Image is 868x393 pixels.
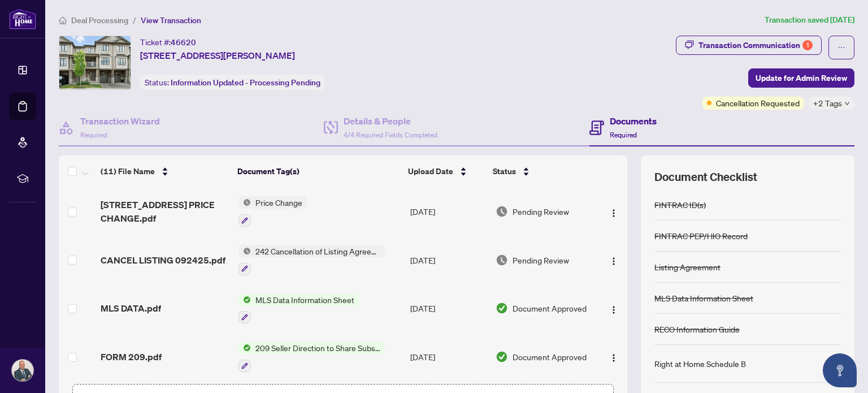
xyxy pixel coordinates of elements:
[59,16,67,24] span: home
[406,187,491,236] td: [DATE]
[513,254,569,266] span: Pending Review
[251,342,385,354] span: 209 Seller Direction to Share Substance of Offers
[654,357,746,370] div: Right at Home Schedule B
[238,342,385,372] button: Status Icon209 Seller Direction to Share Substance of Offers
[408,165,453,178] span: Upload Date
[251,293,359,306] span: MLS Data Information Sheet
[141,15,201,25] span: View Transaction
[344,131,437,139] span: 4/4 Required Fields Completed
[605,251,623,269] button: Logo
[251,196,307,209] span: Price Change
[71,15,128,25] span: Deal Processing
[654,169,757,185] span: Document Checklist
[802,40,813,50] div: 1
[605,299,623,317] button: Logo
[513,351,587,363] span: Document Approved
[609,257,618,266] img: Logo
[654,198,706,211] div: FINTRAC ID(s)
[610,114,657,128] h4: Documents
[80,114,160,128] h4: Transaction Wizard
[609,305,618,314] img: Logo
[488,156,594,187] th: Status
[238,196,251,209] img: Status Icon
[406,284,491,333] td: [DATE]
[171,37,196,47] span: 46620
[716,97,800,109] span: Cancellation Requested
[133,14,136,27] li: /
[101,165,155,178] span: (11) File Name
[756,69,847,87] span: Update for Admin Review
[101,253,225,267] span: CANCEL LISTING 092425.pdf
[140,36,196,49] div: Ticket #:
[496,351,508,363] img: Document Status
[609,209,618,218] img: Logo
[610,131,637,139] span: Required
[813,97,842,110] span: +2 Tags
[654,230,748,242] div: FINTRAC PEP/HIO Record
[676,36,822,55] button: Transaction Communication1
[605,202,623,221] button: Logo
[101,301,161,315] span: MLS DATA.pdf
[12,360,33,381] img: Profile Icon
[251,245,385,257] span: 242 Cancellation of Listing Agreement - Authority to Offer for Sale
[837,44,845,51] span: ellipsis
[238,293,359,324] button: Status IconMLS Data Information Sheet
[654,261,721,273] div: Listing Agreement
[59,36,131,89] img: IMG-X12318393_1.jpg
[496,302,508,314] img: Document Status
[96,156,233,187] th: (11) File Name
[493,165,516,178] span: Status
[406,332,491,381] td: [DATE]
[823,353,857,387] button: Open asap
[609,353,618,362] img: Logo
[140,49,295,62] span: [STREET_ADDRESS][PERSON_NAME]
[844,101,850,106] span: down
[765,14,854,27] article: Transaction saved [DATE]
[238,245,385,275] button: Status Icon242 Cancellation of Listing Agreement - Authority to Offer for Sale
[406,236,491,284] td: [DATE]
[101,198,229,225] span: [STREET_ADDRESS] PRICE CHANGE.pdf
[654,323,740,335] div: RECO Information Guide
[654,292,753,304] div: MLS Data Information Sheet
[403,156,488,187] th: Upload Date
[605,348,623,366] button: Logo
[9,8,36,29] img: logo
[513,205,569,218] span: Pending Review
[238,342,251,354] img: Status Icon
[496,205,508,218] img: Document Status
[496,254,508,266] img: Document Status
[238,293,251,306] img: Status Icon
[171,77,320,88] span: Information Updated - Processing Pending
[513,302,587,314] span: Document Approved
[238,245,251,257] img: Status Icon
[698,36,813,54] div: Transaction Communication
[344,114,437,128] h4: Details & People
[238,196,307,227] button: Status IconPrice Change
[140,75,325,90] div: Status:
[101,350,162,364] span: FORM 209.pdf
[748,68,854,88] button: Update for Admin Review
[233,156,404,187] th: Document Tag(s)
[80,131,107,139] span: Required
